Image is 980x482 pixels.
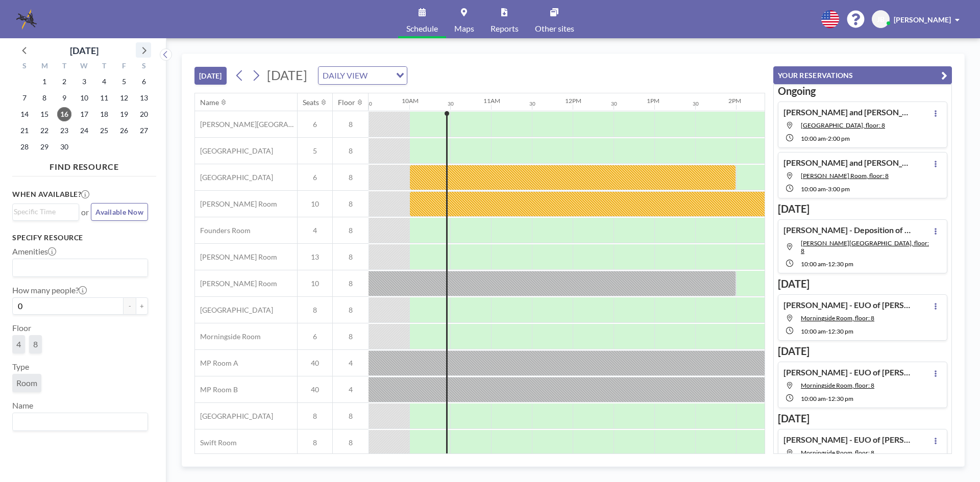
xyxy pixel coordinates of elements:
span: 10 [298,199,332,209]
span: 8 [298,306,332,315]
label: How many people? [12,285,87,295]
span: 8 [333,199,369,209]
span: 2:00 PM [828,135,850,142]
span: Monday, September 22, 2025 [37,123,52,138]
div: Search for option [13,204,79,219]
span: Friday, September 26, 2025 [117,123,131,138]
span: - [826,260,828,268]
button: YOUR RESERVATIONS [773,66,952,84]
span: 6 [298,120,332,129]
span: Currie Room, floor: 8 [801,172,889,180]
span: 8 [298,438,332,447]
span: 10:00 AM [801,135,826,142]
div: S [15,60,35,73]
label: Amenities [12,246,56,257]
label: Name [12,400,33,411]
span: JB [877,15,885,24]
h4: FIND RESOURCE [12,158,156,172]
span: Friday, September 19, 2025 [117,107,131,121]
button: - [124,297,136,315]
span: 6 [298,173,332,182]
span: Saturday, September 13, 2025 [137,91,151,105]
h4: [PERSON_NAME] and [PERSON_NAME] - 2nd Room for Mediation [783,107,911,117]
span: 8 [333,332,369,341]
span: [DATE] [267,67,307,83]
div: 10AM [402,97,419,105]
button: [DATE] [194,67,227,85]
span: Morningside Room, floor: 8 [801,314,874,322]
span: Reports [491,24,519,33]
span: 4 [333,359,369,368]
span: Saturday, September 27, 2025 [137,123,151,138]
span: Tuesday, September 9, 2025 [57,91,71,105]
span: [PERSON_NAME] [894,15,951,24]
span: or [81,207,89,217]
span: 8 [33,339,38,349]
span: [GEOGRAPHIC_DATA] [195,173,273,182]
span: Wednesday, September 17, 2025 [77,107,91,121]
span: Saturday, September 20, 2025 [137,107,151,121]
input: Search for option [371,69,390,82]
div: 30 [693,100,699,107]
label: Floor [12,323,31,333]
h4: [PERSON_NAME] - Deposition of [PERSON_NAME] [783,225,911,235]
h4: [PERSON_NAME] - EUO of [PERSON_NAME] [783,300,911,310]
span: Buckhead Room, floor: 8 [801,121,885,129]
span: Thursday, September 11, 2025 [97,91,111,105]
div: 30 [448,100,454,107]
h3: Ongoing [778,85,947,97]
span: 4 [16,339,21,349]
span: Swift Room [195,438,237,447]
span: DAILY VIEW [321,69,370,82]
span: Wednesday, September 10, 2025 [77,91,91,105]
span: Sunday, September 7, 2025 [17,91,32,105]
div: W [75,60,94,73]
span: 10:00 AM [801,185,826,193]
span: Sunday, September 28, 2025 [17,140,32,154]
h3: Specify resource [12,233,148,242]
span: Morningside Room [195,332,261,341]
span: [GEOGRAPHIC_DATA] [195,412,273,421]
h4: [PERSON_NAME] and [PERSON_NAME] - Mediation [783,158,911,168]
div: Search for option [318,67,407,84]
span: 13 [298,252,332,262]
span: Monday, September 29, 2025 [37,140,52,154]
span: 8 [298,412,332,421]
span: Tuesday, September 30, 2025 [57,140,71,154]
span: Tuesday, September 23, 2025 [57,123,71,138]
div: Search for option [13,413,148,430]
img: organization-logo [16,9,37,30]
span: 10:00 AM [801,260,826,268]
h3: [DATE] [778,202,947,215]
input: Search for option [14,415,142,428]
span: Morningside Room, floor: 8 [801,449,874,456]
span: Tuesday, September 2, 2025 [57,74,71,89]
span: Ansley Room, floor: 8 [801,239,929,255]
div: Search for option [13,259,148,276]
span: MP Room B [195,385,238,394]
div: Floor [338,98,355,107]
span: Monday, September 1, 2025 [37,74,52,89]
span: [PERSON_NAME][GEOGRAPHIC_DATA] [195,120,297,129]
span: 8 [333,412,369,421]
div: M [35,60,55,73]
div: Name [200,98,219,107]
span: 8 [333,146,369,156]
span: 10:00 AM [801,327,826,335]
span: Schedule [406,24,438,33]
span: [GEOGRAPHIC_DATA] [195,306,273,315]
span: Thursday, September 18, 2025 [97,107,111,121]
span: Friday, September 12, 2025 [117,91,131,105]
span: MP Room A [195,359,238,368]
span: - [826,395,828,402]
div: 1PM [647,97,659,105]
span: [PERSON_NAME] Room [195,279,277,288]
h3: [DATE] [778,345,947,358]
span: 6 [298,332,332,341]
span: 8 [333,120,369,129]
span: 8 [333,438,369,447]
span: [PERSON_NAME] Room [195,199,277,209]
span: 40 [298,359,332,368]
div: 12PM [565,97,581,105]
span: 8 [333,252,369,262]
